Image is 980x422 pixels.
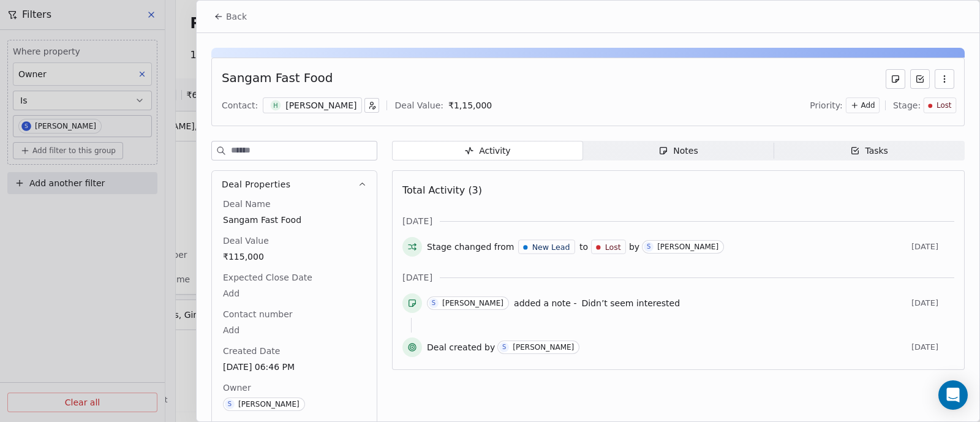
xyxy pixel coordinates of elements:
div: Contact: [222,99,258,111]
span: [DATE] [402,215,432,227]
span: H [271,100,281,111]
div: Deal Value: [394,99,443,111]
span: Stage: [893,99,921,111]
span: Total Activity (3) [402,184,482,196]
span: Lost [937,100,952,111]
span: Owner [221,382,254,394]
div: [PERSON_NAME] [513,343,574,352]
span: Created Date [221,345,282,357]
span: ₹115,000 [223,251,366,263]
span: [DATE] [911,242,954,252]
span: Deal Name [221,198,273,210]
span: to [579,241,588,253]
span: [DATE] [402,271,432,284]
span: Expected Close Date [221,271,315,284]
span: [DATE] 06:46 PM [223,361,366,373]
div: [PERSON_NAME] [442,299,503,307]
span: [DATE] [911,342,954,352]
span: Sangam Fast Food [223,214,366,226]
button: Deal Properties [212,171,377,198]
div: S [432,298,435,308]
span: Add [861,100,875,111]
span: Stage changed from [427,241,514,253]
span: added a note - [514,297,576,309]
span: Contact number [221,308,295,320]
div: S [647,242,650,252]
span: New Lead [532,241,570,252]
div: Notes [658,145,698,157]
span: Deal Value [221,235,271,247]
span: ₹ 1,15,000 [448,100,492,110]
span: Didn’t seem interested [581,298,680,308]
span: Deal created by [427,341,495,353]
button: Back [206,6,254,28]
span: by [629,241,639,253]
span: Add [223,324,366,336]
span: Priority: [810,99,843,111]
span: [DATE] [911,298,954,308]
div: S [228,399,232,409]
div: Open Intercom Messenger [938,380,968,410]
a: Didn’t seem interested [581,296,680,311]
div: S [502,342,506,352]
div: [PERSON_NAME] [657,243,718,251]
div: [PERSON_NAME] [285,99,356,111]
span: Add [223,287,366,300]
span: Lost [605,241,621,252]
div: Tasks [850,145,888,157]
div: Sangam Fast Food [222,69,333,89]
span: Deal Properties [222,178,290,190]
span: Back [226,10,247,23]
div: [PERSON_NAME] [238,400,300,409]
